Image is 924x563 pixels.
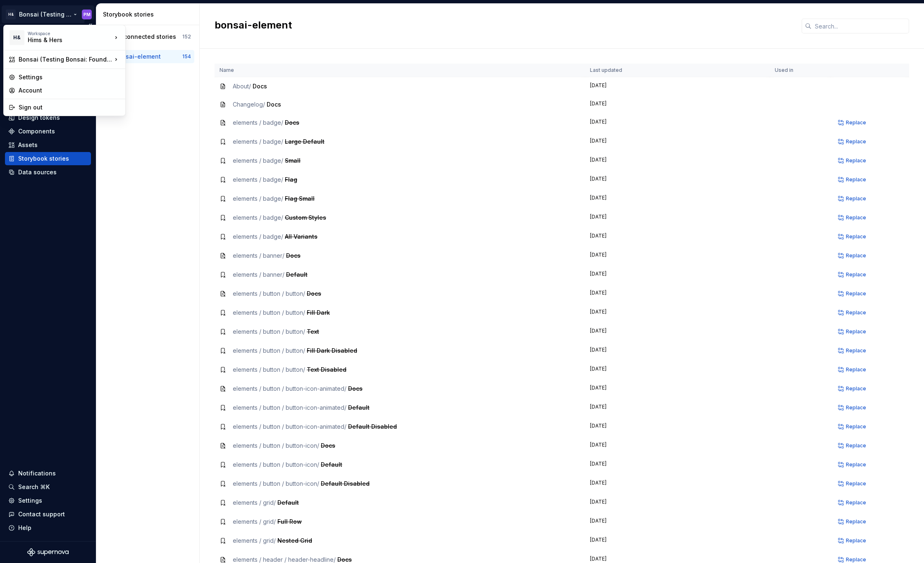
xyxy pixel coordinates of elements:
div: H& [10,30,24,45]
div: Account [19,86,120,95]
div: Bonsai (Testing Bonsai: Foundation tokens) [19,55,112,64]
div: Settings [19,73,120,81]
div: Hims & Hers [28,36,98,44]
div: Sign out [19,103,120,112]
div: Workspace [28,31,112,36]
